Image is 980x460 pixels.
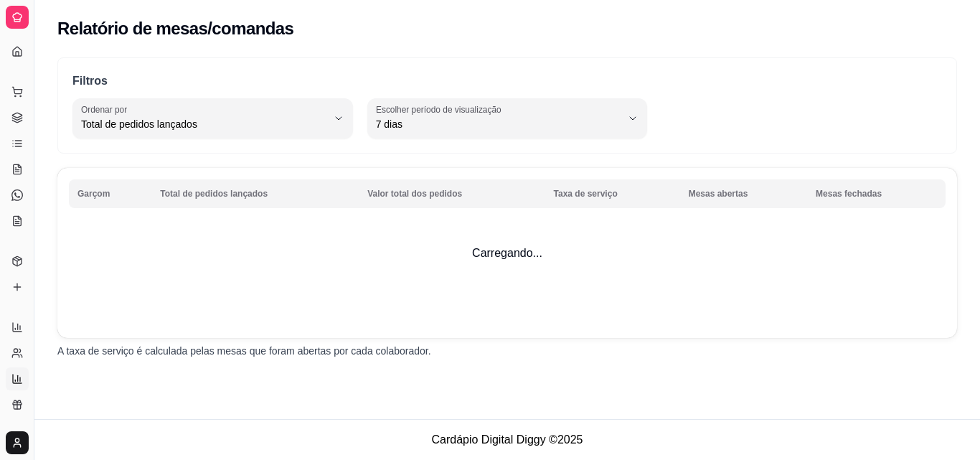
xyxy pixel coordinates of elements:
p: Filtros [72,72,942,90]
p: A taxa de serviço é calculada pelas mesas que foram abertas por cada colaborador. [57,344,957,358]
td: Carregando... [57,168,957,338]
label: Escolher período de visualização [376,103,506,116]
button: Escolher período de visualização7 dias [367,98,648,139]
button: Ordenar porTotal de pedidos lançados [72,98,353,139]
footer: Cardápio Digital Diggy © 2025 [34,419,980,460]
span: 7 dias [376,117,622,131]
span: Total de pedidos lançados [81,117,327,131]
h2: Relatório de mesas/comandas [57,17,293,40]
label: Ordenar por [81,103,132,116]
